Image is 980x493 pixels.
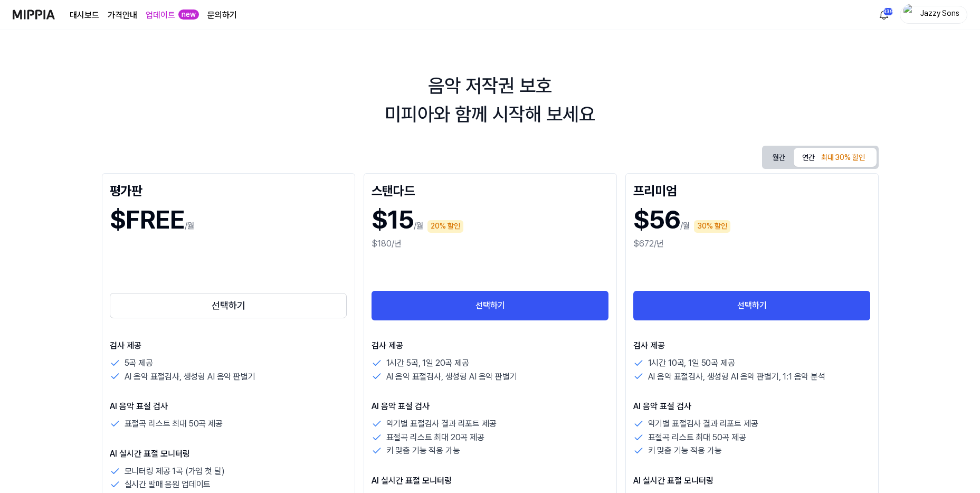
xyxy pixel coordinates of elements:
[633,181,871,198] div: 프리미엄
[633,202,680,238] h1: $56
[372,181,609,198] div: 스탠다드
[185,220,195,232] p: /월
[648,370,825,384] p: AI 음악 표절검사, 생성형 AI 음악 판별기, 1:1 음악 분석
[372,400,609,413] p: AI 음악 표절 검사
[207,9,237,22] a: 문의하기
[648,356,735,370] p: 1시간 10곡, 1일 50곡 제공
[372,291,609,320] button: 선택하기
[386,370,517,384] p: AI 음악 표절검사, 생성형 AI 음악 판별기
[883,7,893,16] div: 339
[125,356,153,370] p: 5곡 제공
[764,149,794,166] button: 월간
[386,444,460,458] p: 키 맞춤 기능 적용 가능
[125,417,223,431] p: 표절곡 리스트 최대 50곡 제공
[372,339,609,352] p: 검사 제공
[633,238,871,250] div: $672/년
[648,431,746,444] p: 표절곡 리스트 최대 50곡 제공
[110,291,347,320] a: 선택하기
[414,220,424,232] p: /월
[125,370,255,384] p: AI 음악 표절검사, 생성형 AI 음악 판별기
[648,444,722,458] p: 키 맞춤 기능 적용 가능
[146,9,175,22] a: 업데이트
[178,10,199,20] div: new
[680,220,690,232] p: /월
[900,6,967,24] button: profileJazzy Sons
[694,220,730,233] div: 30% 할인
[633,400,871,413] p: AI 음악 표절 검사
[818,151,868,164] div: 최대 30% 할인
[876,6,892,23] button: 알림339
[919,8,960,20] div: Jazzy Sons
[386,356,469,370] p: 1시간 5곡, 1일 20곡 제공
[633,475,871,487] p: AI 실시간 표절 모니터링
[372,238,609,250] div: $180/년
[427,220,463,233] div: 20% 할인
[386,417,497,431] p: 악기별 표절검사 결과 리포트 제공
[125,464,225,478] p: 모니터링 제공 1곡 (가입 첫 달)
[903,4,916,25] img: profile
[110,293,347,318] button: 선택하기
[108,9,137,22] button: 가격안내
[648,417,758,431] p: 악기별 표절검사 결과 리포트 제공
[386,431,484,444] p: 표절곡 리스트 최대 20곡 제공
[110,202,185,238] h1: $FREE
[70,9,99,22] a: 대시보드
[125,478,211,491] p: 실시간 발매 음원 업데이트
[372,475,609,487] p: AI 실시간 표절 모니터링
[110,181,347,198] div: 평가판
[878,8,890,21] img: 알림
[633,291,871,320] button: 선택하기
[110,339,347,352] p: 검사 제공
[372,202,414,238] h1: $15
[110,400,347,413] p: AI 음악 표절 검사
[633,339,871,352] p: 검사 제공
[794,148,876,167] button: 연간
[110,448,347,460] p: AI 실시간 표절 모니터링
